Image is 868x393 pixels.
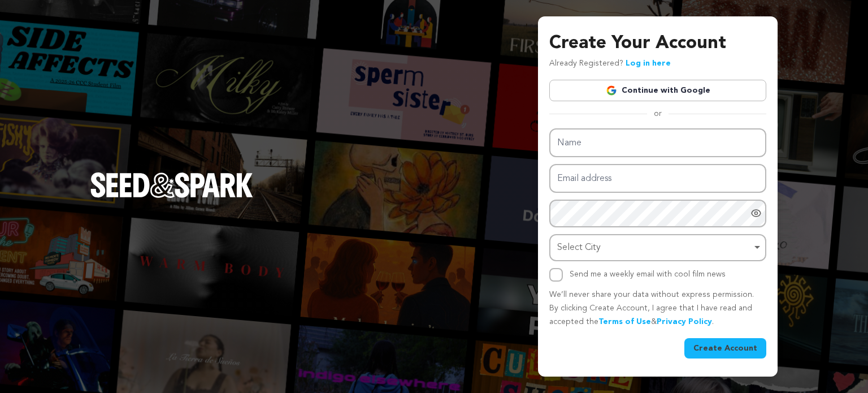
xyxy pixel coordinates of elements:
span: or [647,108,669,119]
img: Google logo [606,85,617,96]
p: We’ll never share your data without express permission. By clicking Create Account, I agree that ... [549,288,766,329]
a: Seed&Spark Homepage [90,172,253,220]
img: Seed&Spark Logo [90,172,253,197]
input: Email address [549,164,766,193]
label: Send me a weekly email with cool film news [570,270,726,278]
a: Show password as plain text. Warning: this will display your password on the screen. [750,208,762,219]
button: Create Account [684,338,766,359]
a: Privacy Policy [657,318,712,326]
a: Continue with Google [549,80,766,101]
input: Name [549,128,766,157]
h3: Create Your Account [549,30,766,57]
div: Select City [557,240,752,256]
a: Terms of Use [598,318,651,326]
p: Already Registered? [549,57,671,71]
a: Log in here [626,59,671,67]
